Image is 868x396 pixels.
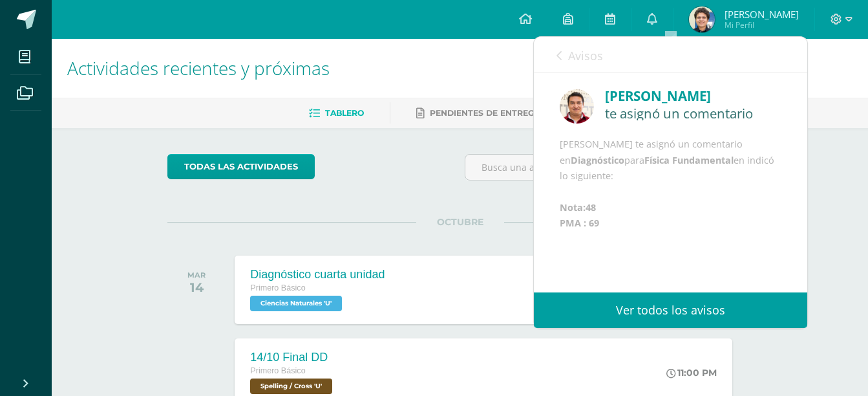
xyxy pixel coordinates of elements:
[187,270,206,280] div: MAR
[568,48,603,63] span: Avisos
[250,268,385,281] div: Diagnóstico cuarta unidad
[416,216,504,228] span: OCTUBRE
[67,56,330,80] span: Actividades recientes y próximas
[325,108,364,118] span: Tablero
[250,283,305,292] span: Primero Básico
[465,155,752,180] input: Busca una actividad próxima aquí...
[250,366,305,375] span: Primero Básico
[605,106,781,120] div: te asignó un comentario
[430,108,540,118] span: Pendientes de entrega
[309,103,364,124] a: Tablero
[725,8,799,21] span: [PERSON_NAME]
[689,6,715,32] img: 8b54395d0a965ce839b636f663ee1b4e.png
[187,280,206,295] div: 14
[250,296,342,311] span: Ciencias Naturales 'U'
[560,201,599,229] b: Nota:48 PMA : 69
[644,154,734,166] b: Física Fundamental
[167,154,315,179] a: todas las Actividades
[534,292,807,328] a: Ver todos los avisos
[250,379,332,394] span: Spelling / Cross 'U'
[571,154,624,166] b: Diagnóstico
[725,19,799,30] span: Mi Perfil
[560,137,781,232] div: [PERSON_NAME] te asignó un comentario en para en indicó lo siguiente:
[560,89,594,124] img: 76b79572e868f347d82537b4f7bc2cf5.png
[250,351,335,364] div: 14/10 Final DD
[666,367,717,379] div: 11:00 PM
[605,86,781,106] div: [PERSON_NAME]
[416,103,540,124] a: Pendientes de entrega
